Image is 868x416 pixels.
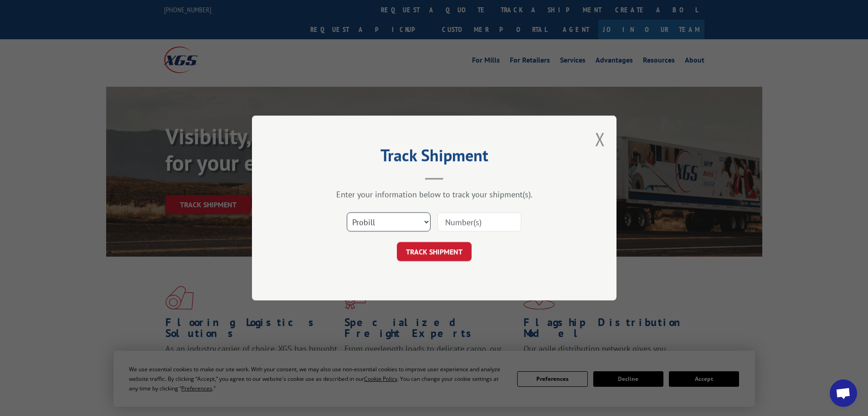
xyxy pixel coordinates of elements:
[830,379,857,407] div: Open chat
[437,212,521,232] input: Number(s)
[298,149,571,166] h2: Track Shipment
[298,189,571,200] div: Enter your information below to track your shipment(s).
[397,242,472,261] button: TRACK SHIPMENT
[595,127,605,151] button: Close modal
